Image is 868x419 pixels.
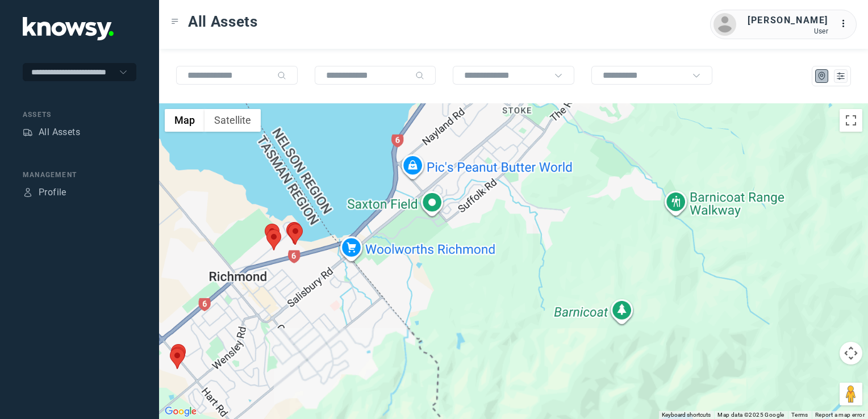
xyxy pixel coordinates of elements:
div: Search [415,71,424,80]
img: Application Logo [23,17,114,40]
div: Profile [39,186,66,199]
button: Show street map [165,109,205,132]
div: List [836,71,846,81]
a: Open this area in Google Maps (opens a new window) [162,404,199,419]
div: Map [817,71,827,81]
div: Management [23,170,136,180]
div: : [840,17,853,31]
a: AssetsAll Assets [23,125,80,139]
img: avatar.png [713,13,736,36]
div: Assets [23,127,33,137]
a: ProfileProfile [23,186,66,199]
div: Search [277,71,286,80]
button: Drag Pegman onto the map to open Street View [840,383,862,405]
button: Keyboard shortcuts [662,411,711,419]
div: Toggle Menu [171,18,179,26]
button: Show satellite imagery [205,109,261,132]
a: Report a map error [815,412,865,418]
div: Assets [23,110,136,120]
img: Google [162,404,199,419]
div: : [840,17,853,32]
span: Map data ©2025 Google [717,412,784,418]
div: User [748,27,828,35]
span: All Assets [188,11,258,32]
div: Profile [23,187,33,198]
button: Map camera controls [840,342,862,364]
a: Terms (opens in new tab) [791,412,808,418]
button: Toggle fullscreen view [840,109,862,132]
tspan: ... [840,19,852,28]
div: [PERSON_NAME] [748,14,828,27]
div: All Assets [39,125,80,139]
